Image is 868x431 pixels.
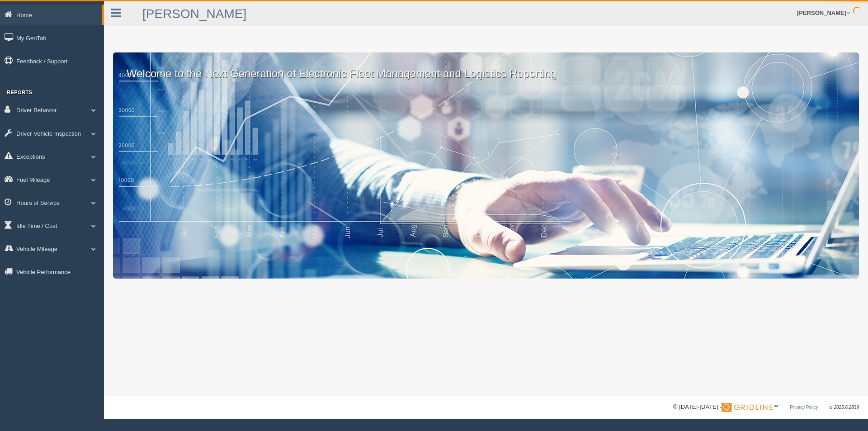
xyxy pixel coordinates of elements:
a: [PERSON_NAME] [142,7,246,21]
img: Gridline [722,403,773,412]
div: © [DATE]-[DATE] - ™ [673,403,859,412]
p: Welcome to the Next Generation of Electronic Fleet Management and Logistics Reporting [113,52,859,81]
span: v. 2025.6.2839 [830,405,859,410]
a: Privacy Policy [790,405,818,410]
